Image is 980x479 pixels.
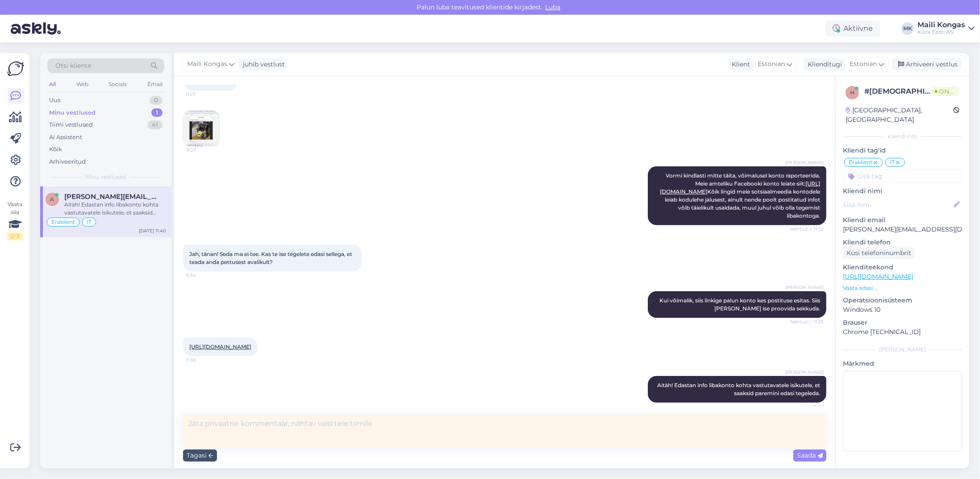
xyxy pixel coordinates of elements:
div: Web [75,78,90,90]
div: [GEOGRAPHIC_DATA], [GEOGRAPHIC_DATA] [846,106,953,124]
span: Otsi kliente [55,61,91,70]
div: 2 / 3 [7,232,23,240]
div: Socials [107,78,129,90]
span: 11:27 [186,91,219,98]
p: Klienditeekond [843,263,962,272]
img: Askly Logo [7,60,24,77]
span: 11:40 [790,403,824,410]
div: Aitäh! Edastan info libakonto kohta vastutavatele isikutele, et saaksid paremini edasi tegeleda. [64,201,166,217]
div: [PERSON_NAME] [843,346,962,354]
span: [PERSON_NAME] [785,284,824,291]
span: IT [87,219,92,225]
span: Maili Kongas [187,59,227,69]
span: Nähtud ✓ 11:32 [790,226,824,232]
a: [URL][DOMAIN_NAME] [843,273,913,281]
span: Kui võimalik, siis linkige palun konto kes postituse esitas. Siis [PERSON_NAME] ise proovida sekk... [659,297,822,312]
div: Tagasi [183,450,217,462]
span: h [850,89,855,96]
span: Luba [543,3,563,11]
input: Lisa tag [843,169,962,183]
span: 11:38 [186,357,219,363]
span: Estonian [850,59,877,69]
div: AI Assistent [49,133,82,142]
div: Kliendi info [843,132,962,140]
span: Online [931,87,959,96]
span: Minu vestlused [86,173,126,181]
div: MK [901,22,914,35]
p: Kliendi telefon [843,238,962,247]
span: Eraklient [849,160,872,165]
div: Uus [49,96,60,105]
p: [PERSON_NAME][EMAIL_ADDRESS][DOMAIN_NAME] [843,225,962,234]
p: Operatsioonisüsteem [843,296,962,305]
span: Jah, tänan! Seda ma ei tee. Kas te ise tegelete edasi sellega, et teada anda pettusest avalikult? [189,251,354,265]
div: Maili Kongas [917,21,965,29]
div: Klient [728,60,750,69]
div: Minu vestlused [49,108,96,117]
div: [DATE] 11:40 [139,227,166,234]
div: Arhiveeritud [49,157,86,166]
span: a [50,196,54,202]
div: Küsi telefoninumbrit [843,247,915,259]
p: Kliendi nimi [843,186,962,196]
span: Aitäh! Edastan info libakonto kohta vastutavatele isikutele, et saaksid paremini edasi tegeleda. [657,382,822,396]
a: Maili KongasKlick Eesti AS [917,21,975,36]
div: 0 [150,96,163,105]
div: Kõik [49,145,62,154]
span: 11:34 [186,272,219,279]
div: Vaata siia [7,200,23,240]
span: Estonian [758,59,785,69]
span: Nähtud ✓ 11:35 [790,318,824,325]
div: Tiimi vestlused [49,120,93,129]
div: Email [146,78,164,90]
span: 11:27 [186,147,220,153]
img: Attachment [183,111,219,146]
span: Saada [797,451,823,459]
span: Eraklient [51,219,75,225]
a: [URL][DOMAIN_NAME] [189,343,251,350]
span: Vormi kindlasti mitte täita, võimalusel konto raporteerida. Meie amteliku Facebooki konto leiate ... [660,172,822,219]
p: Kliendi tag'id [843,146,962,155]
p: Windows 10 [843,305,962,314]
div: Aktiivne [826,21,880,37]
div: 41 [147,120,163,129]
div: 1 [151,108,163,117]
input: Lisa nimi [843,200,952,210]
div: # [DEMOGRAPHIC_DATA] [864,86,931,97]
p: Märkmed [843,359,962,368]
span: [PERSON_NAME] [785,369,824,376]
p: Kliendi email [843,215,962,225]
p: Vaata edasi ... [843,284,962,292]
span: IT [890,160,895,165]
div: Klick Eesti AS [917,29,965,36]
p: Chrome [TECHNICAL_ID] [843,327,962,337]
div: Klienditugi [804,60,842,69]
div: All [47,78,58,90]
div: juhib vestlust [239,60,285,69]
span: [PERSON_NAME] [785,159,824,166]
p: Brauser [843,318,962,327]
div: Arhiveeri vestlus [892,58,961,70]
span: anita.tannenberg@gmail.com [64,193,157,201]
